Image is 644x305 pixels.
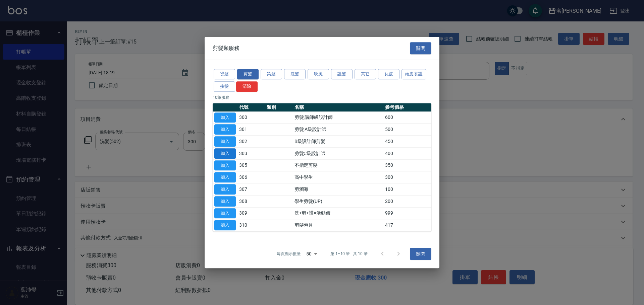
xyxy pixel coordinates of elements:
[237,171,265,183] td: 306
[213,45,239,52] span: 剪髮類服務
[237,207,265,219] td: 309
[293,219,383,231] td: 剪髮包月
[304,245,320,263] div: 50
[237,103,265,112] th: 代號
[214,196,236,207] button: 加入
[237,219,265,231] td: 310
[330,251,368,257] p: 第 1–10 筆 共 10 筆
[383,111,431,124] td: 600
[214,81,235,92] button: 接髮
[293,195,383,207] td: 學生剪髮(UP)
[383,147,431,159] td: 400
[331,69,353,79] button: 護髮
[236,81,258,92] button: 清除
[383,207,431,219] td: 999
[293,124,383,136] td: 剪髮 A級設計師
[293,111,383,124] td: 剪髮 講師級設計師
[293,207,383,219] td: 洗+剪+護=活動價
[383,171,431,183] td: 300
[214,220,236,230] button: 加入
[261,69,282,79] button: 染髮
[237,147,265,159] td: 303
[410,42,431,55] button: 關閉
[237,136,265,148] td: 302
[214,69,235,79] button: 燙髮
[277,251,301,257] p: 每頁顯示數量
[293,147,383,159] td: 剪髮C級設計師
[214,160,236,171] button: 加入
[308,69,329,79] button: 吹風
[214,172,236,182] button: 加入
[410,248,431,260] button: 關閉
[383,103,431,112] th: 參考價格
[237,183,265,196] td: 307
[237,159,265,171] td: 305
[383,124,431,136] td: 500
[213,94,431,100] p: 10 筆服務
[383,136,431,148] td: 450
[355,69,376,79] button: 其它
[214,112,236,123] button: 加入
[378,69,399,79] button: 瓦皮
[293,159,383,171] td: 不指定剪髮
[265,103,292,112] th: 類別
[293,136,383,148] td: B級設計師剪髮
[237,124,265,136] td: 301
[214,208,236,219] button: 加入
[293,183,383,196] td: 剪瀏海
[237,111,265,124] td: 300
[383,183,431,196] td: 100
[237,195,265,207] td: 308
[237,69,259,79] button: 剪髮
[214,136,236,147] button: 加入
[383,195,431,207] td: 200
[214,124,236,135] button: 加入
[401,69,426,79] button: 頭皮養護
[293,103,383,112] th: 名稱
[293,171,383,183] td: 高中學生
[383,159,431,171] td: 350
[214,148,236,159] button: 加入
[214,184,236,195] button: 加入
[383,219,431,231] td: 417
[284,69,306,79] button: 洗髮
